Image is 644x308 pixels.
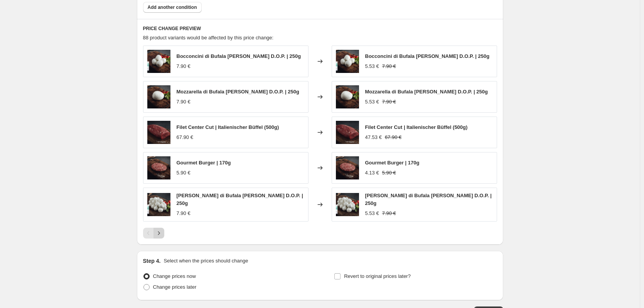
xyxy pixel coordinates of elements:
[336,85,359,108] img: Mozzarella_di_Bufala_Campana_D.O.P_80x.png
[365,169,379,177] div: 4.13 €
[177,124,279,130] span: Filet Center Cut | Italienischer Büffel (500g)
[147,156,170,179] img: Bueffel_Gourmet_Burger_1_80x.png
[344,273,411,279] span: Revert to original prices later?
[177,210,191,217] div: 7.90 €
[143,25,497,32] h6: PRICE CHANGE PREVIEW
[177,63,191,70] div: 7.90 €
[143,228,164,239] nav: Pagination
[382,210,396,217] strike: 7.90 €
[365,134,382,141] div: 47.53 €
[385,134,401,141] strike: 67.90 €
[336,156,359,179] img: Bueffel_Gourmet_Burger_1_80x.png
[365,210,379,217] div: 5.53 €
[365,124,468,130] span: Filet Center Cut | Italienischer Büffel (500g)
[177,134,193,141] div: 67.90 €
[365,160,420,166] span: Gourmet Burger | 170g
[153,273,196,279] span: Change prices now
[177,169,191,177] div: 5.90 €
[153,284,197,290] span: Change prices later
[143,257,161,265] h2: Step 4.
[177,160,231,166] span: Gourmet Burger | 170g
[382,98,396,106] strike: 7.90 €
[153,228,164,239] button: Next
[177,89,299,95] span: Mozzarella di Bufala [PERSON_NAME] D.O.P. | 250g
[365,89,488,95] span: Mozzarella di Bufala [PERSON_NAME] D.O.P. | 250g
[147,50,170,73] img: BocconcinidiBufalaCampanaD.O.P_80x.png
[147,85,170,108] img: Mozzarella_di_Bufala_Campana_D.O.P_80x.png
[143,35,274,41] span: 88 product variants would be affected by this price change:
[147,121,170,144] img: BueffelFiletCenterCutroh_80x.png
[177,53,301,59] span: Bocconcini di Bufala [PERSON_NAME] D.O.P. | 250g
[365,98,379,106] div: 5.53 €
[177,98,191,106] div: 7.90 €
[365,193,492,206] span: [PERSON_NAME] di Bufala [PERSON_NAME] D.O.P. | 250g
[336,50,359,73] img: BocconcinidiBufalaCampanaD.O.P_80x.png
[177,193,303,206] span: [PERSON_NAME] di Bufala [PERSON_NAME] D.O.P. | 250g
[147,193,170,216] img: Cardinali_di_Bufala_Campana_D.O.P_80x.png
[365,63,379,70] div: 5.53 €
[143,2,202,13] button: Add another condition
[336,193,359,216] img: Cardinali_di_Bufala_Campana_D.O.P_80x.png
[365,53,490,59] span: Bocconcini di Bufala [PERSON_NAME] D.O.P. | 250g
[336,121,359,144] img: BueffelFiletCenterCutroh_80x.png
[382,63,396,70] strike: 7.90 €
[164,257,248,265] p: Select when the prices should change
[382,169,396,177] strike: 5.90 €
[148,4,197,10] span: Add another condition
